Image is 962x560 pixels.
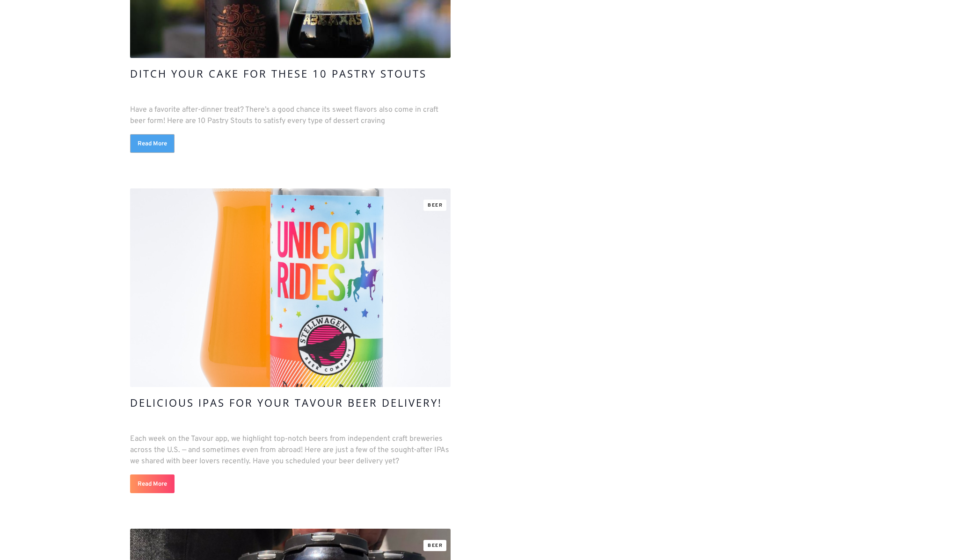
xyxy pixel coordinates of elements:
a: Beer [423,200,446,211]
p: Each week on the Tavour app, we highlight top-notch beers from independent craft breweries across... [130,433,451,467]
h4: Ditch your Cake for these 10 Pastry Stouts [130,67,427,80]
h4: Delicious IPAs for Your Tavour Beer Delivery! [130,396,442,409]
a: Read More [130,474,175,493]
a: Ditch your Cake for these 10 Pastry Stouts [130,67,427,95]
a: Beer [423,540,446,551]
p: Have a favorite after-dinner treat? There’s a good chance its sweet flavors also come in craft be... [130,104,451,127]
a: Delicious IPAs for Your Tavour Beer Delivery! [130,396,442,424]
a: Read More [130,134,175,153]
